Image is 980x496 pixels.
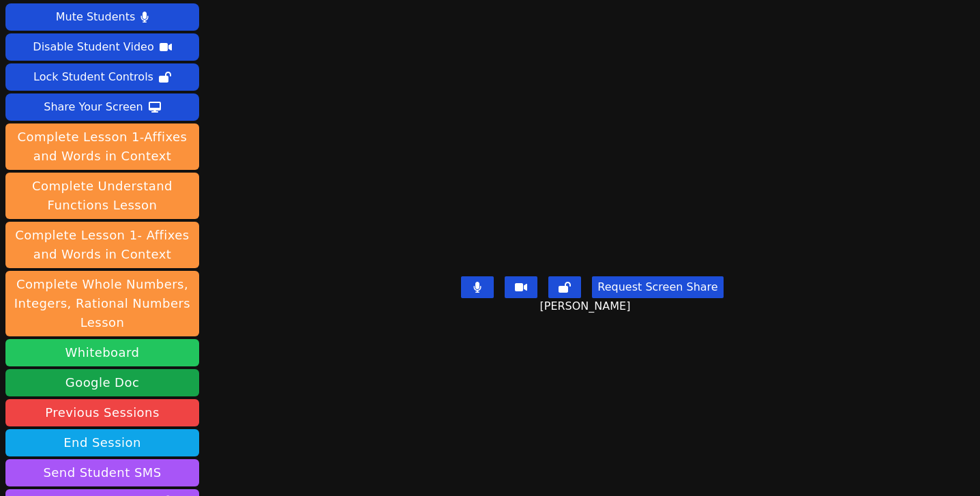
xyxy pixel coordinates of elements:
[5,173,199,219] button: Complete Understand Functions Lesson
[5,123,199,170] button: Complete Lesson 1-Affixes and Words in Context
[33,36,153,58] div: Disable Student Video
[33,66,153,88] div: Lock Student Controls
[5,399,199,426] a: Previous Sessions
[56,6,135,28] div: Mute Students
[5,271,199,336] button: Complete Whole Numbers, Integers, Rational Numbers Lesson
[44,96,143,118] div: Share Your Screen
[5,222,199,268] button: Complete Lesson 1- Affixes and Words in Context
[592,276,723,298] button: Request Screen Share
[5,459,199,486] button: Send Student SMS
[539,298,634,315] span: [PERSON_NAME]
[5,93,199,121] button: Share Your Screen
[5,3,199,31] button: Mute Students
[5,369,199,396] a: Google Doc
[5,339,199,366] button: Whiteboard
[5,33,199,61] button: Disable Student Video
[5,63,199,91] button: Lock Student Controls
[5,429,199,456] button: End Session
